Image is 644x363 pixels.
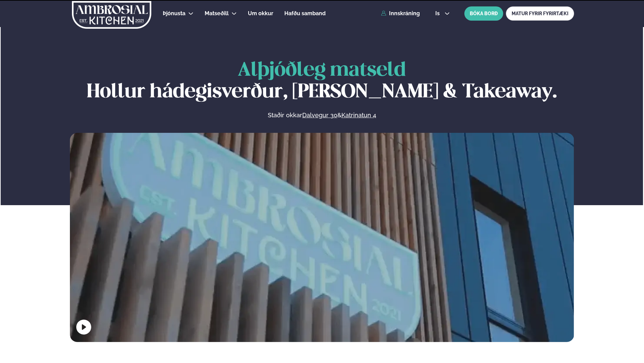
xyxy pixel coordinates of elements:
a: Dalvegur 30 [302,111,337,119]
span: Matseðill [205,10,229,17]
a: MATUR FYRIR FYRIRTÆKI [506,6,574,21]
h1: Hollur hádegisverður, [PERSON_NAME] & Takeaway. [70,60,574,103]
a: Um okkur [248,9,273,18]
p: Staðir okkar & [194,111,449,119]
span: is [435,11,442,16]
a: Þjónusta [163,9,185,18]
a: Katrinatun 4 [341,111,376,119]
span: Um okkur [248,10,273,17]
span: Hafðu samband [284,10,326,17]
span: Alþjóðleg matseld [238,61,406,80]
button: BÓKA BORÐ [464,6,503,21]
a: Matseðill [205,9,229,18]
span: Þjónusta [163,10,185,17]
img: logo [71,1,152,29]
button: is [430,11,455,16]
a: Hafðu samband [284,9,326,18]
a: Innskráning [381,10,420,17]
